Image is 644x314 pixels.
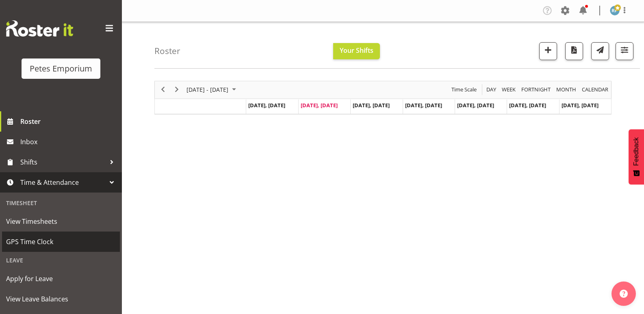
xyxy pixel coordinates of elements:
button: Feedback - Show survey [629,129,644,184]
div: Timeline Week of October 7, 2025 [154,81,611,115]
button: Fortnight [520,84,552,95]
div: October 06 - 12, 2025 [184,81,241,98]
span: [DATE], [DATE] [405,102,442,109]
span: [DATE], [DATE] [353,102,390,109]
span: [DATE], [DATE] [301,102,338,109]
span: [DATE], [DATE] [562,102,598,109]
span: Week [501,84,516,95]
span: GPS Time Clock [6,236,116,248]
button: October 2025 [185,84,240,95]
span: Your Shifts [340,46,373,55]
button: Timeline Month [555,84,578,95]
span: [DATE], [DATE] [457,102,494,109]
span: [DATE], [DATE] [248,102,285,109]
button: Time Scale [450,84,478,95]
div: next period [170,81,184,98]
div: Timesheet [2,195,120,211]
span: Apply for Leave [6,273,116,285]
button: Download a PDF of the roster according to the set date range. [565,42,583,60]
span: Time & Attendance [20,176,106,188]
button: Month [581,84,610,95]
span: Shifts [20,156,106,168]
span: Feedback [633,137,640,166]
button: Your Shifts [333,43,380,59]
a: View Timesheets [2,211,120,232]
div: Leave [2,252,120,269]
span: Inbox [20,136,118,148]
button: Add a new shift [539,42,557,60]
button: Timeline Day [485,84,498,95]
button: Send a list of all shifts for the selected filtered period to all rostered employees. [591,42,609,60]
span: Month [555,84,577,95]
a: GPS Time Clock [2,232,120,252]
a: View Leave Balances [2,289,120,309]
button: Filter Shifts [616,42,633,60]
span: [DATE], [DATE] [509,102,546,109]
span: Roster [20,115,118,128]
img: help-xxl-2.png [620,290,628,298]
button: Next [171,84,182,95]
h4: Roster [154,46,180,56]
div: Petes Emporium [30,63,92,75]
span: Time Scale [451,84,477,95]
img: Rosterit website logo [6,20,73,37]
span: Fortnight [520,84,551,95]
span: View Timesheets [6,215,116,227]
div: previous period [156,81,170,98]
span: calendar [581,84,609,95]
button: Timeline Week [501,84,517,95]
span: View Leave Balances [6,293,116,305]
button: Previous [158,84,169,95]
a: Apply for Leave [2,269,120,289]
span: Day [486,84,497,95]
img: reina-puketapu721.jpg [610,6,620,15]
span: [DATE] - [DATE] [186,84,229,95]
